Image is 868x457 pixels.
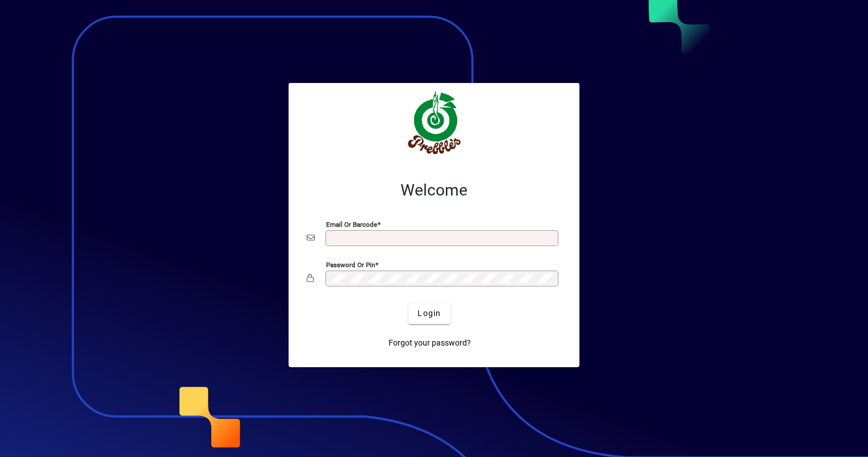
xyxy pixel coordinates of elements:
[408,304,450,324] button: Login
[326,220,377,228] mat-label: Email or Barcode
[389,337,471,349] span: Forgot your password?
[384,333,475,354] a: Forgot your password?
[418,308,441,319] span: Login
[326,260,375,268] mat-label: Password or Pin
[307,181,561,200] h2: Welcome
